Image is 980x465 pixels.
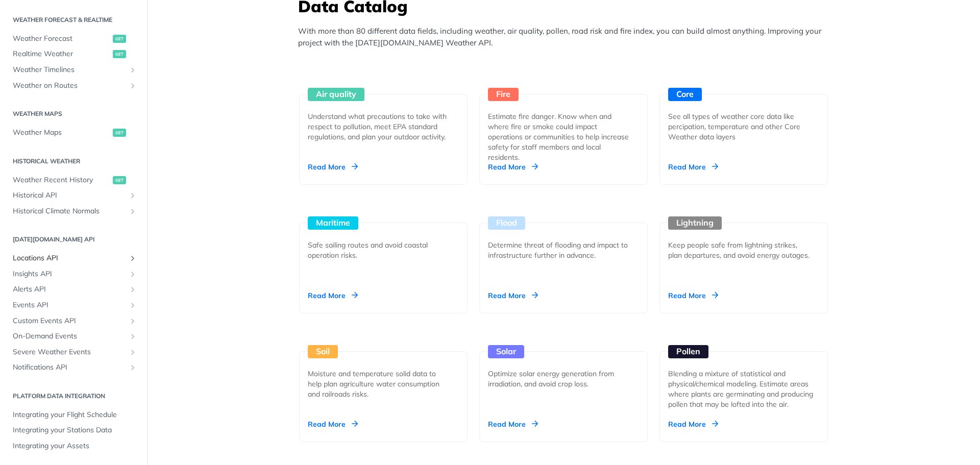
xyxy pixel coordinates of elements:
[13,190,126,201] span: Historical API
[488,345,524,358] div: Solar
[13,206,126,216] span: Historical Climate Normals
[308,369,451,399] div: Moisture and temperature solid data to help plan agriculture water consumption and railroads risks.
[129,82,137,90] button: Show subpages for Weather on Routes
[129,207,137,215] button: Show subpages for Historical Climate Normals
[488,111,631,162] div: Estimate fire danger. Know when and where fire or smoke could impact operations or communities to...
[13,441,137,451] span: Integrating your Assets
[13,316,126,326] span: Custom Events API
[13,331,126,341] span: On-Demand Events
[308,240,451,260] div: Safe sailing routes and avoid coastal operation risks.
[308,345,338,358] div: Soil
[13,81,126,91] span: Weather on Routes
[668,111,811,142] div: See all types of weather core data like percipation, temperature and other Core Weather data layers
[113,35,126,43] span: get
[129,285,137,293] button: Show subpages for Alerts API
[8,46,139,62] a: Realtime Weatherget
[488,88,519,101] div: Fire
[8,266,139,282] a: Insights APIShow subpages for Insights API
[8,298,139,313] a: Events APIShow subpages for Events API
[8,15,139,25] h2: Weather Forecast & realtime
[113,50,126,58] span: get
[488,240,631,260] div: Determine threat of flooding and impact to infrastructure further in advance.
[668,345,708,358] div: Pollen
[13,269,126,279] span: Insights API
[668,88,702,101] div: Core
[13,284,126,295] span: Alerts API
[668,240,811,260] div: Keep people safe from lightning strikes, plan departures, and avoid energy outages.
[488,162,538,172] div: Read More
[8,407,139,423] a: Integrating your Flight Schedule
[668,290,718,301] div: Read More
[13,300,126,310] span: Events API
[295,313,472,442] a: Soil Moisture and temperature solid data to help plan agriculture water consumption and railroads...
[655,185,832,313] a: Lightning Keep people safe from lightning strikes, plan departures, and avoid energy outages. Rea...
[8,31,139,46] a: Weather Forecastget
[8,313,139,329] a: Custom Events APIShow subpages for Custom Events API
[8,62,139,78] a: Weather TimelinesShow subpages for Weather Timelines
[129,348,137,356] button: Show subpages for Severe Weather Events
[8,125,139,140] a: Weather Mapsget
[129,363,137,372] button: Show subpages for Notifications API
[8,345,139,360] a: Severe Weather EventsShow subpages for Severe Weather Events
[8,391,139,401] h2: Platform DATA integration
[295,56,472,185] a: Air quality Understand what precautions to take with respect to pollution, meet EPA standard regu...
[129,66,137,74] button: Show subpages for Weather Timelines
[13,34,110,44] span: Weather Forecast
[295,185,472,313] a: Maritime Safe sailing routes and avoid coastal operation risks. Read More
[308,162,358,172] div: Read More
[13,253,126,263] span: Locations API
[308,419,358,429] div: Read More
[668,162,718,172] div: Read More
[113,129,126,137] span: get
[13,362,126,373] span: Notifications API
[129,317,137,325] button: Show subpages for Custom Events API
[13,425,137,435] span: Integrating your Stations Data
[13,49,110,59] span: Realtime Weather
[8,282,139,297] a: Alerts APIShow subpages for Alerts API
[8,157,139,166] h2: Historical Weather
[13,410,137,420] span: Integrating your Flight Schedule
[668,216,722,230] div: Lightning
[8,78,139,93] a: Weather on RoutesShow subpages for Weather on Routes
[488,369,631,389] div: Optimize solar energy generation from irradiation, and avoid crop loss.
[8,173,139,188] a: Weather Recent Historyget
[8,423,139,438] a: Integrating your Stations Data
[8,188,139,203] a: Historical APIShow subpages for Historical API
[13,175,110,185] span: Weather Recent History
[113,176,126,184] span: get
[8,204,139,219] a: Historical Climate NormalsShow subpages for Historical Climate Normals
[129,332,137,340] button: Show subpages for On-Demand Events
[308,216,358,230] div: Maritime
[655,56,832,185] a: Core See all types of weather core data like percipation, temperature and other Core Weather data...
[488,290,538,301] div: Read More
[8,251,139,266] a: Locations APIShow subpages for Locations API
[475,313,652,442] a: Solar Optimize solar energy generation from irradiation, and avoid crop loss. Read More
[475,185,652,313] a: Flood Determine threat of flooding and impact to infrastructure further in advance. Read More
[129,270,137,278] button: Show subpages for Insights API
[668,369,819,409] div: Blending a mixture of statistical and physical/chemical modeling. Estimate areas where plants are...
[8,109,139,118] h2: Weather Maps
[129,301,137,309] button: Show subpages for Events API
[8,329,139,344] a: On-Demand EventsShow subpages for On-Demand Events
[8,235,139,244] h2: [DATE][DOMAIN_NAME] API
[488,419,538,429] div: Read More
[13,65,126,75] span: Weather Timelines
[13,128,110,138] span: Weather Maps
[13,347,126,357] span: Severe Weather Events
[129,191,137,200] button: Show subpages for Historical API
[655,313,832,442] a: Pollen Blending a mixture of statistical and physical/chemical modeling. Estimate areas where pla...
[308,111,451,142] div: Understand what precautions to take with respect to pollution, meet EPA standard regulations, and...
[475,56,652,185] a: Fire Estimate fire danger. Know when and where fire or smoke could impact operations or communiti...
[308,290,358,301] div: Read More
[8,360,139,375] a: Notifications APIShow subpages for Notifications API
[308,88,364,101] div: Air quality
[129,254,137,262] button: Show subpages for Locations API
[8,438,139,454] a: Integrating your Assets
[488,216,525,230] div: Flood
[668,419,718,429] div: Read More
[298,26,834,48] p: With more than 80 different data fields, including weather, air quality, pollen, road risk and fi...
